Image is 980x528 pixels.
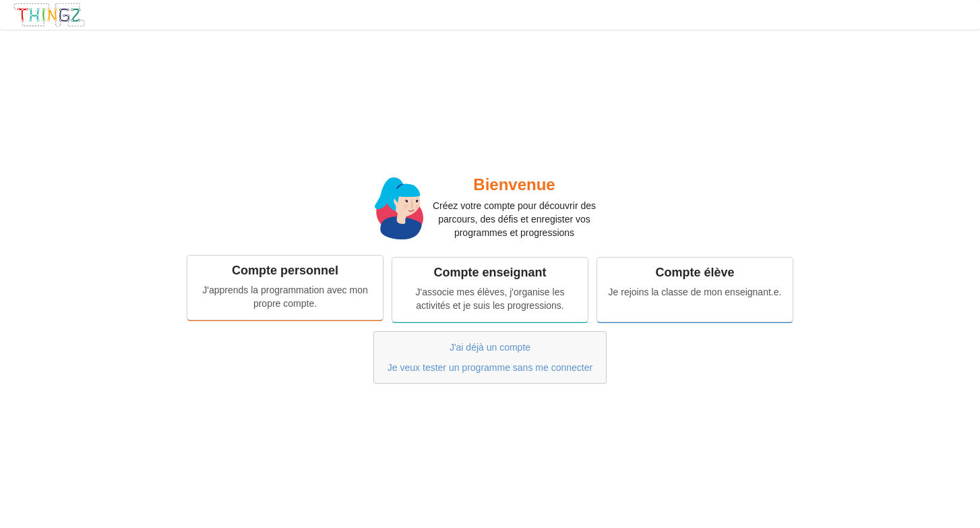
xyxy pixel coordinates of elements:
div: J'apprends la programmation avec mon propre compte. [197,283,373,310]
div: Je rejoins la classe de mon enseignant.e. [607,285,783,299]
div: J'associe mes élèves, j'organise les activités et je suis les progressions. [402,285,578,312]
div: Compte élève [607,265,783,281]
img: miss.svg [375,177,423,239]
div: Compte enseignant [402,265,578,281]
a: Je veux tester un programme sans me connecter [388,362,592,373]
h2: Bienvenue [423,175,605,196]
a: Compte élèveJe rejoins la classe de mon enseignant.e. [597,258,793,321]
a: J'ai déjà un compte [450,342,530,353]
div: Compte personnel [197,263,373,278]
img: thingz_logo.png [13,2,86,28]
a: Compte personnelJ'apprends la programmation avec mon propre compte. [187,256,383,319]
a: Compte enseignantJ'associe mes élèves, j'organise les activités et je suis les progressions. [392,258,588,321]
p: Créez votre compte pour découvrir des parcours, des défis et enregister vos programmes et progres... [423,199,605,239]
